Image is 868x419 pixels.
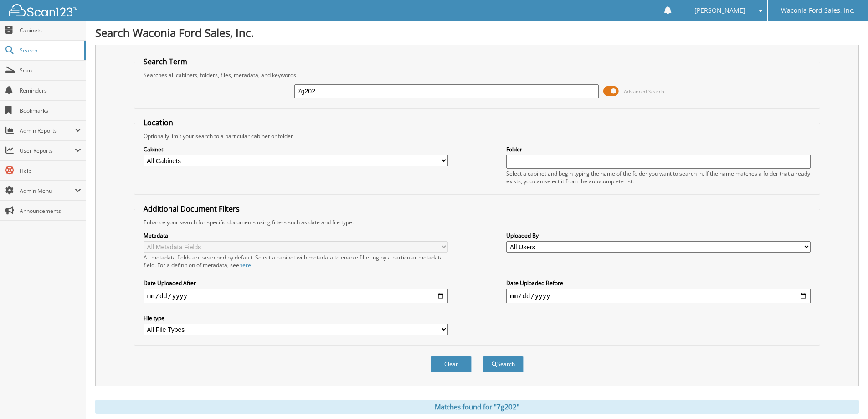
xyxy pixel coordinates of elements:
[20,207,81,215] span: Announcements
[506,279,811,287] label: Date Uploaded Before
[431,356,472,372] button: Clear
[95,400,859,414] div: Matches found for "7g202"
[20,187,75,195] span: Admin Menu
[9,4,77,16] img: scan123-logo-white.svg
[144,253,448,269] div: All metadata fields are searched by default. Select a cabinet with metadata to enable filtering b...
[139,204,244,214] legend: Additional Document Filters
[20,147,75,155] span: User Reports
[139,218,815,226] div: Enhance your search for specific documents using filters such as date and file type.
[506,145,811,153] label: Folder
[139,57,192,67] legend: Search Term
[144,232,448,239] label: Metadata
[20,26,81,34] span: Cabinets
[144,145,448,153] label: Cabinet
[506,232,811,239] label: Uploaded By
[144,314,448,322] label: File type
[506,170,811,185] div: Select a cabinet and begin typing the name of the folder you want to search in. If the name match...
[239,261,251,269] a: here
[20,67,81,74] span: Scan
[20,167,81,175] span: Help
[139,71,815,79] div: Searches all cabinets, folders, files, metadata, and keywords
[95,25,859,40] h1: Search Waconia Ford Sales, Inc.
[694,8,745,13] span: [PERSON_NAME]
[139,118,178,128] legend: Location
[139,132,815,140] div: Optionally limit your search to a particular cabinet or folder
[20,107,81,114] span: Bookmarks
[20,127,75,134] span: Admin Reports
[483,356,524,372] button: Search
[20,87,81,94] span: Reminders
[506,289,811,303] input: end
[20,47,80,54] span: Search
[144,289,448,303] input: start
[144,279,448,287] label: Date Uploaded After
[624,88,664,95] span: Advanced Search
[781,8,855,13] span: Waconia Ford Sales, Inc.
